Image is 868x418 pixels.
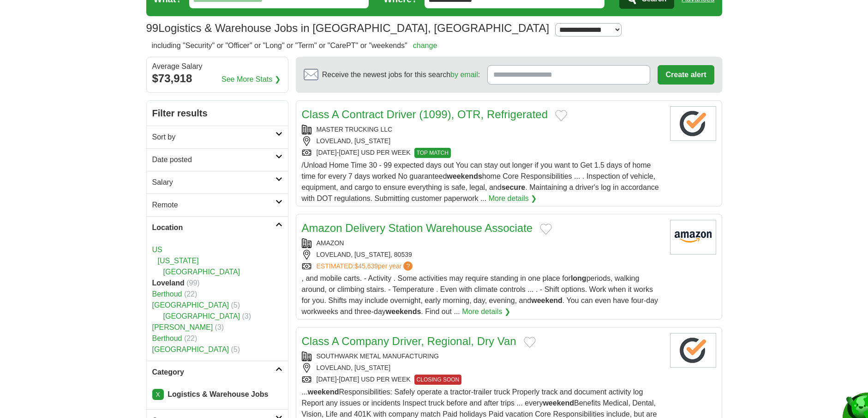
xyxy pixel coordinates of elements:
[302,125,663,134] div: MASTER TRUCKING LLC
[152,279,185,287] strong: Loveland
[670,220,716,254] img: Amazon logo
[302,222,533,234] a: Amazon Delivery Station Warehouse Associate
[152,177,275,188] h2: Salary
[163,268,240,276] a: [GEOGRAPHIC_DATA]
[302,375,663,385] div: [DATE]-[DATE] USD PER WEEK
[152,389,164,400] a: X
[231,345,240,353] span: (5)
[462,306,510,317] a: More details ❯
[571,274,587,282] strong: long
[221,74,281,85] a: See More Stats ❯
[531,297,563,304] strong: weekend
[147,148,288,171] a: Date posted
[152,222,275,233] h2: Location
[302,274,658,315] span: , and mobile carts. - Activity . Some activities may require standing in one place for periods, w...
[302,250,663,260] div: LOVELAND, [US_STATE], 80539
[414,375,462,385] span: CLOSING SOON
[524,337,536,348] button: Add to favorite jobs
[540,224,552,235] button: Add to favorite jobs
[152,301,229,309] a: [GEOGRAPHIC_DATA]
[168,390,268,398] strong: Logistics & Warehouse Jobs
[186,279,199,287] span: (99)
[317,239,344,247] a: AMAZON
[302,363,663,373] div: LOVELAND, [US_STATE]
[146,22,550,34] h1: Logistics & Warehouse Jobs in [GEOGRAPHIC_DATA], [GEOGRAPHIC_DATA]
[152,70,282,87] div: $73,918
[152,63,282,70] div: Average Salary
[152,154,275,165] h2: Date posted
[163,312,240,320] a: [GEOGRAPHIC_DATA]
[147,101,288,126] h2: Filter results
[658,65,714,85] button: Create alert
[158,257,199,265] a: [US_STATE]
[152,40,437,51] h2: including "Security" or "Officer" or "Long" or "Term" or "CarePT" or "weekends"
[147,126,288,148] a: Sort by
[502,183,526,191] strong: secure
[489,193,537,204] a: More details ❯
[152,345,229,353] a: [GEOGRAPHIC_DATA]
[450,71,478,79] a: by email
[147,361,288,383] a: Category
[543,399,574,407] strong: weekend
[152,323,213,331] a: [PERSON_NAME]
[302,161,659,202] span: /Unload Home Time 30 - 99 expected days out You can stay out longer if you want to Get 1.5 days o...
[302,136,663,146] div: LOVELAND, [US_STATE]
[242,312,251,320] span: (3)
[147,171,288,194] a: Salary
[322,69,480,80] span: Receive the newest jobs for this search :
[152,132,275,143] h2: Sort by
[413,42,437,49] a: change
[152,367,275,378] h2: Category
[147,216,288,239] a: Location
[403,261,413,271] span: ?
[302,108,548,121] a: Class A Contract Driver (1099), OTR, Refrigerated
[308,388,339,396] strong: weekend
[670,333,716,368] img: Company logo
[354,262,378,270] span: $45,639
[302,335,516,347] a: Class A Company Driver, Regional, Dry Van
[670,106,716,141] img: Company logo
[555,110,567,121] button: Add to favorite jobs
[184,290,197,298] span: (22)
[317,261,415,271] a: ESTIMATED:$45,639per year?
[302,351,663,361] div: SOUTHWARK METAL MANUFACTURING
[215,323,224,331] span: (3)
[447,172,482,180] strong: weekends
[146,20,159,36] span: 99
[147,194,288,216] a: Remote
[152,290,182,298] a: Berthoud
[152,246,162,254] a: US
[302,148,663,158] div: [DATE]-[DATE] USD PER WEEK
[386,308,421,315] strong: weekends
[231,301,240,309] span: (5)
[152,200,275,211] h2: Remote
[152,334,182,342] a: Berthoud
[184,334,197,342] span: (22)
[414,148,451,158] span: TOP MATCH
